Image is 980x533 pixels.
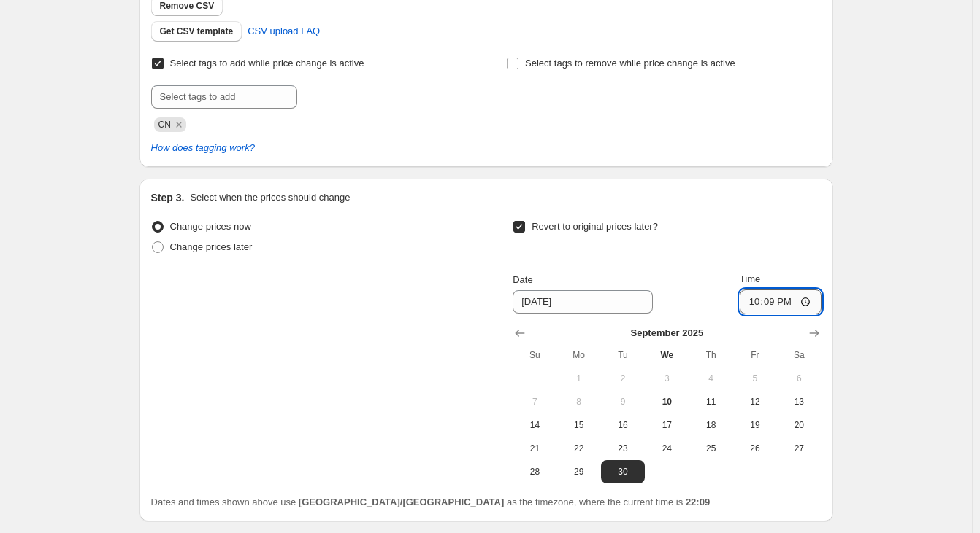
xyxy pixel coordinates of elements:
button: Friday September 12 2025 [733,390,777,413]
span: 28 [518,466,551,478]
span: 7 [518,396,551,408]
button: Wednesday September 17 2025 [645,413,689,437]
span: Revert to original prices later? [532,221,658,232]
span: 2 [607,373,639,384]
span: Tu [607,349,639,361]
input: Select tags to add [151,85,297,109]
span: 27 [783,443,815,454]
b: [GEOGRAPHIC_DATA]/[GEOGRAPHIC_DATA] [299,497,504,507]
span: Date [513,274,532,285]
span: 6 [783,373,815,384]
span: Select tags to add while price change is active [170,58,364,69]
span: Th [694,349,727,361]
span: 29 [563,466,595,478]
th: Sunday [513,343,556,367]
input: 9/10/2025 [513,290,653,314]
span: 11 [694,396,727,408]
button: Monday September 29 2025 [557,460,601,483]
button: Monday September 22 2025 [557,437,601,460]
button: Wednesday September 3 2025 [645,367,689,390]
span: Time [740,273,760,284]
span: 30 [607,466,639,478]
button: Thursday September 18 2025 [689,413,732,437]
span: 17 [651,419,683,431]
span: Fr [739,349,771,361]
button: Tuesday September 30 2025 [601,460,645,483]
th: Wednesday [645,343,689,367]
span: 14 [518,419,551,431]
button: Tuesday September 23 2025 [601,437,645,460]
span: 23 [607,443,639,454]
span: 19 [739,419,771,431]
button: Monday September 8 2025 [557,390,601,413]
span: 18 [694,419,727,431]
button: Get CSV template [151,21,242,42]
button: Tuesday September 9 2025 [601,390,645,413]
th: Tuesday [601,343,645,367]
span: 1 [563,373,595,384]
span: Select tags to remove while price change is active [525,58,735,69]
b: 22:09 [686,497,710,507]
a: How does tagging work? [151,142,255,153]
h2: Step 3. [151,190,185,205]
button: Saturday September 13 2025 [777,390,821,413]
button: Sunday September 28 2025 [513,460,556,483]
span: 10 [651,396,683,408]
span: 5 [739,373,771,384]
button: Today Wednesday September 10 2025 [645,390,689,413]
input: 12:00 [740,289,822,314]
button: Show previous month, August 2025 [510,323,530,343]
span: Get CSV template [160,26,234,37]
button: Show next month, October 2025 [804,323,824,343]
button: Wednesday September 24 2025 [645,437,689,460]
button: Tuesday September 2 2025 [601,367,645,390]
button: Friday September 19 2025 [733,413,777,437]
span: 3 [651,373,683,384]
span: Su [518,349,551,361]
span: 12 [739,396,771,408]
span: 20 [783,419,815,431]
button: Saturday September 20 2025 [777,413,821,437]
span: 26 [739,443,771,454]
span: 16 [607,419,639,431]
button: Saturday September 6 2025 [777,367,821,390]
button: Friday September 5 2025 [733,367,777,390]
span: Change prices now [170,221,251,232]
span: Mo [563,349,595,361]
th: Thursday [689,343,732,367]
th: Saturday [777,343,821,367]
th: Friday [733,343,777,367]
button: Sunday September 21 2025 [513,437,556,460]
a: CSV upload FAQ [239,20,329,43]
button: Monday September 15 2025 [557,413,601,437]
button: Friday September 26 2025 [733,437,777,460]
span: We [651,349,683,361]
span: 13 [783,396,815,408]
span: CN [158,120,171,130]
button: Thursday September 11 2025 [689,390,732,413]
button: Sunday September 14 2025 [513,413,556,437]
span: 25 [694,443,727,454]
p: Select when the prices should change [190,190,350,205]
span: 22 [563,443,595,454]
span: 21 [518,443,551,454]
span: 24 [651,443,683,454]
span: 15 [563,419,595,431]
span: Dates and times shown above use as the timezone, where the current time is [151,497,711,507]
span: 4 [694,373,727,384]
button: Thursday September 4 2025 [689,367,732,390]
button: Sunday September 7 2025 [513,390,556,413]
button: Tuesday September 16 2025 [601,413,645,437]
button: Monday September 1 2025 [557,367,601,390]
span: 9 [607,396,639,408]
span: CSV upload FAQ [248,24,320,39]
th: Monday [557,343,601,367]
button: Saturday September 27 2025 [777,437,821,460]
span: Change prices later [170,241,253,252]
span: 8 [563,396,595,408]
button: Thursday September 25 2025 [689,437,732,460]
button: Remove CN [172,118,185,131]
span: Sa [783,349,815,361]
